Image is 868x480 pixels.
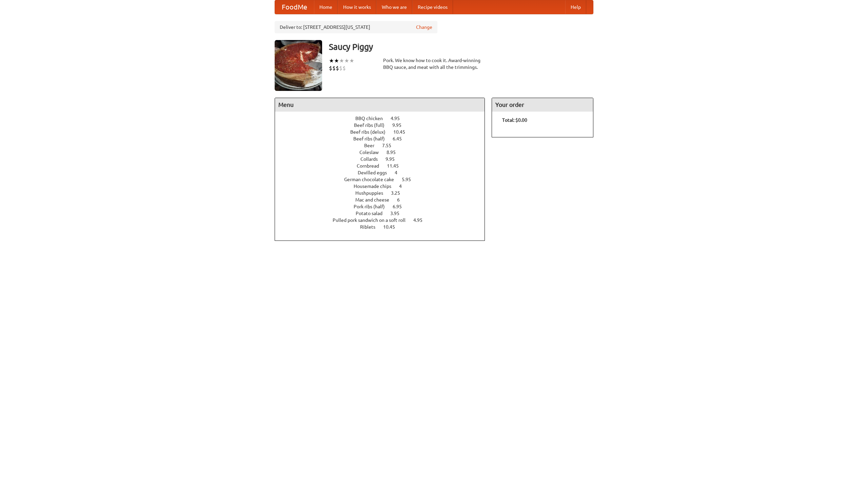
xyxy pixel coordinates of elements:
span: Coleslaw [359,150,386,155]
a: Devilled eggs 4 [358,170,410,175]
span: 4.95 [413,217,429,223]
span: 4.95 [391,116,407,121]
a: Beef ribs (delux) 10.45 [350,129,418,135]
span: Hushpuppies [355,190,390,196]
span: German chocolate cake [344,177,401,182]
span: Beef ribs (half) [353,136,392,141]
a: Who we are [376,0,412,14]
li: ★ [344,57,349,64]
span: Pulled pork sandwich on a soft roll [333,217,412,223]
span: Beef ribs (delux) [350,129,392,135]
li: $ [332,64,336,72]
span: 7.55 [382,143,398,148]
span: Collards [360,156,384,162]
span: 10.45 [383,224,402,230]
a: Change [416,24,432,31]
a: Mac and cheese 6 [355,197,412,203]
span: 3.25 [391,190,407,196]
span: 10.45 [393,129,412,135]
a: Pulled pork sandwich on a soft roll 4.95 [333,217,435,223]
li: $ [329,64,332,72]
a: Riblets 10.45 [360,224,408,230]
a: German chocolate cake 5.95 [344,177,423,182]
li: ★ [329,57,334,64]
span: 3.95 [390,211,406,216]
span: Beef ribs (full) [354,122,391,128]
span: Potato salad [356,211,389,216]
div: Pork. We know how to cook it. Award-winning BBQ sauce, and meat with all the trimmings. [383,57,485,71]
h3: Saucy Piggy [329,40,593,54]
span: 5.95 [402,177,418,182]
span: 8.95 [387,150,402,155]
span: 6.45 [393,136,409,141]
a: Beef ribs (full) 9.95 [354,122,414,128]
a: How it works [338,0,376,14]
span: Beer [364,143,381,148]
a: Potato salad 3.95 [356,211,412,216]
span: Pork ribs (half) [354,204,392,209]
span: 6.95 [393,204,409,209]
span: Riblets [360,224,382,230]
a: BBQ chicken 4.95 [355,116,412,121]
a: FoodMe [275,0,314,14]
a: Housemade chips 4 [354,184,414,189]
h4: Menu [275,98,485,112]
span: 4 [395,170,404,175]
a: Beef ribs (half) 6.45 [353,136,414,141]
li: ★ [334,57,339,64]
a: Collards 9.95 [360,156,407,162]
a: Cornbread 11.45 [357,163,411,169]
span: 9.95 [392,122,408,128]
h4: Your order [492,98,593,112]
li: ★ [339,57,344,64]
span: 6 [397,197,407,203]
span: Cornbread [357,163,386,169]
li: ★ [349,57,354,64]
span: 11.45 [387,163,406,169]
a: Recipe videos [412,0,453,14]
a: Help [565,0,586,14]
li: $ [336,64,339,72]
a: Hushpuppies 3.25 [355,190,413,196]
a: Home [314,0,338,14]
span: Mac and cheese [355,197,396,203]
span: Housemade chips [354,184,398,189]
img: angular.jpg [275,40,322,91]
b: Total: $0.00 [502,117,527,123]
div: Deliver to: [STREET_ADDRESS][US_STATE] [275,21,437,33]
a: Pork ribs (half) 6.95 [354,204,414,209]
a: Beer 7.55 [364,143,404,148]
span: 9.95 [386,156,401,162]
span: Devilled eggs [358,170,394,175]
span: BBQ chicken [355,116,390,121]
li: $ [339,64,342,72]
li: $ [342,64,346,72]
span: 4 [399,184,409,189]
a: Coleslaw 8.95 [359,150,408,155]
